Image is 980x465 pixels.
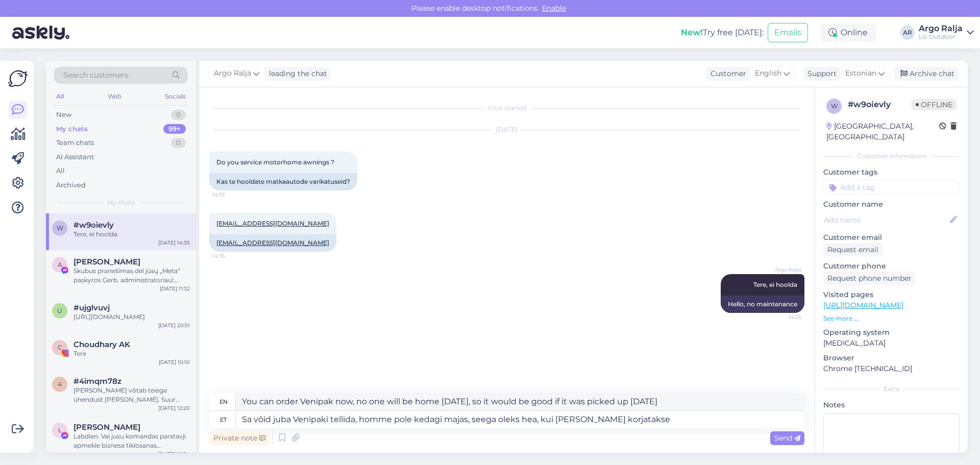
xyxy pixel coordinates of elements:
button: Emails [768,23,808,42]
p: Customer email [823,232,960,243]
img: Askly Logo [8,69,28,88]
span: u [57,307,62,314]
span: Lev Fainveits [73,423,140,432]
div: Customer information [823,152,960,161]
span: Argo Ralja [214,68,251,79]
div: All [56,166,65,176]
span: 4 [58,380,62,388]
div: Kas te hooldate matkaautode varikatuseid? [209,173,357,190]
div: Extra [823,384,960,394]
div: Chat started [209,104,804,113]
div: [PERSON_NAME] võtab teiega ühendust [PERSON_NAME]. Suur tänu ja kena päeva jätku! [73,386,190,404]
span: Estonian [845,68,876,79]
div: Archive chat [894,67,959,81]
span: #w9oievly [73,221,114,230]
textarea: Sa võid juba Venipaki tellida, homme pole kedagi majas, seega oleks hea, kui [PERSON_NAME] korjat... [236,411,804,428]
div: Customer [706,68,746,79]
span: Offline [912,99,957,110]
div: [DATE] 14:35 [158,239,190,247]
a: [URL][DOMAIN_NAME] [823,301,903,310]
div: AI Assistant [56,152,94,162]
div: Hello, no maintenance [721,296,804,313]
p: See more ... [823,314,960,323]
span: Tere, ei hoolda [753,281,797,288]
p: Browser [823,353,960,363]
div: Online [820,23,876,42]
div: [GEOGRAPHIC_DATA], [GEOGRAPHIC_DATA] [826,121,939,142]
div: Labdien. Vai jusu komandas parstavji apmekle biznesa tiklosanas pasakumus [GEOGRAPHIC_DATA]? Vai ... [73,432,190,450]
div: 99+ [163,124,186,134]
div: Tere, ei hoolda [73,230,190,239]
div: New [56,110,71,120]
span: #4imqm78z [73,377,121,386]
div: [DATE] 20:51 [158,322,190,329]
div: Web [106,90,124,103]
textarea: You can order Venipak now, no one will be home [DATE], so it would be good if it was picked up [D... [236,393,804,410]
p: Chrome [TECHNICAL_ID] [823,363,960,374]
div: Argo Ralja [919,25,963,33]
div: Support [803,68,837,79]
div: [DATE] 11:32 [160,285,190,292]
span: Do you service motorhome awnings ? [216,158,334,166]
span: Choudhary AK [73,340,130,349]
p: [MEDICAL_DATA] [823,338,960,349]
div: All [54,90,66,103]
div: Team chats [56,138,94,148]
div: Liv Outdoor [919,33,963,41]
div: [DATE] 10:10 [159,358,190,366]
p: Notes [823,400,960,410]
p: Customer phone [823,261,960,272]
input: Add name [824,214,948,226]
div: Skubus pranešimas dėl jūsų „Meta“ paskyros Gerb. administratoriau! Nusprendėme visam laikui ištri... [73,266,190,285]
span: Send [774,433,800,443]
div: Private note [209,431,269,445]
span: Enable [539,4,569,13]
span: L [58,426,62,434]
p: Customer tags [823,167,960,178]
div: en [219,393,228,410]
span: C [58,344,62,351]
div: Try free [DATE]: [681,27,764,39]
div: Request phone number [823,272,916,285]
span: A [58,261,62,268]
div: [DATE] 19:34 [158,450,190,458]
input: Add a tag [823,180,960,195]
p: Operating system [823,327,960,338]
p: Visited pages [823,289,960,300]
div: My chats [56,124,88,134]
div: leading the chat [265,68,327,79]
a: [EMAIL_ADDRESS][DOMAIN_NAME] [216,239,329,247]
span: 14:35 [763,313,801,321]
span: English [755,68,781,79]
div: 0 [171,138,186,148]
div: [DATE] 12:20 [158,404,190,412]
div: AR [900,26,915,40]
a: [EMAIL_ADDRESS][DOMAIN_NAME] [216,219,329,227]
div: Tere [73,349,190,358]
div: [URL][DOMAIN_NAME] [73,312,190,322]
div: # w9oievly [848,99,912,111]
div: et [220,411,227,428]
a: Argo RaljaLiv Outdoor [919,25,974,41]
span: Antonella Capone [73,257,140,266]
div: [DATE] [209,125,804,134]
div: Socials [163,90,188,103]
div: Request email [823,243,883,257]
span: w [57,224,63,232]
span: #ujglvuvj [73,303,110,312]
div: 0 [171,110,186,120]
span: My chats [107,198,135,207]
span: 14:33 [212,191,251,199]
span: 14:35 [212,252,251,260]
span: w [831,102,838,110]
div: Archived [56,180,86,190]
span: Search customers [63,70,128,81]
p: Customer name [823,199,960,210]
b: New! [681,28,703,37]
span: Argo Ralja [763,266,801,274]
